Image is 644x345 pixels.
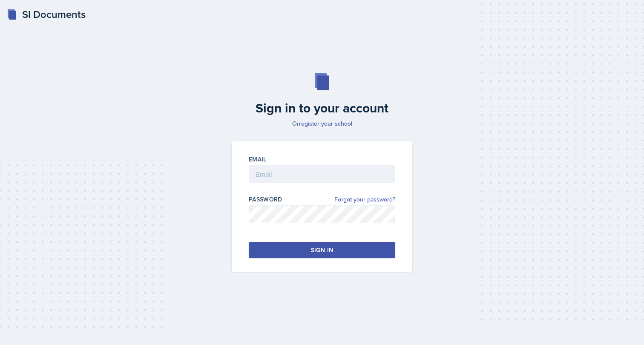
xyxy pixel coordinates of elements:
a: register your school [299,119,352,128]
a: SI Documents [7,7,86,22]
label: Password [249,195,282,204]
label: Email [249,155,267,164]
div: Sign in [311,246,333,254]
input: Email [249,165,395,183]
a: Forgot your password? [334,195,395,204]
button: Sign in [249,242,395,258]
p: Or [227,119,417,128]
h2: Sign in to your account [227,101,417,116]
